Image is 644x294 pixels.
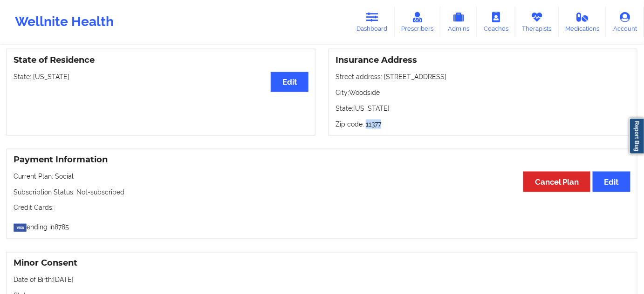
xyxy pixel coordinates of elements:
[336,55,630,66] h3: Insurance Address
[336,120,630,129] p: Zip code: 11377
[14,258,630,269] h3: Minor Consent
[606,7,644,37] a: Account
[440,7,477,37] a: Admins
[336,104,630,113] p: State: [US_STATE]
[14,72,308,81] p: State: [US_STATE]
[559,7,607,37] a: Medications
[523,172,590,192] button: Cancel Plan
[336,88,630,97] p: City: Woodside
[593,172,630,192] button: Edit
[14,203,630,213] p: Credit Cards:
[14,154,630,165] h3: Payment Information
[350,7,395,37] a: Dashboard
[515,7,559,37] a: Therapists
[14,172,630,181] p: Current Plan: Social
[336,72,630,81] p: Street address: [STREET_ADDRESS]
[271,72,308,92] button: Edit
[477,7,515,37] a: Coaches
[395,7,441,37] a: Prescribers
[14,275,630,285] p: Date of Birth: [DATE]
[14,187,630,197] p: Subscription Status: Not-subscribed
[629,118,644,154] a: Report Bug
[14,55,308,66] h3: State of Residence
[14,219,630,232] p: ending in 8785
